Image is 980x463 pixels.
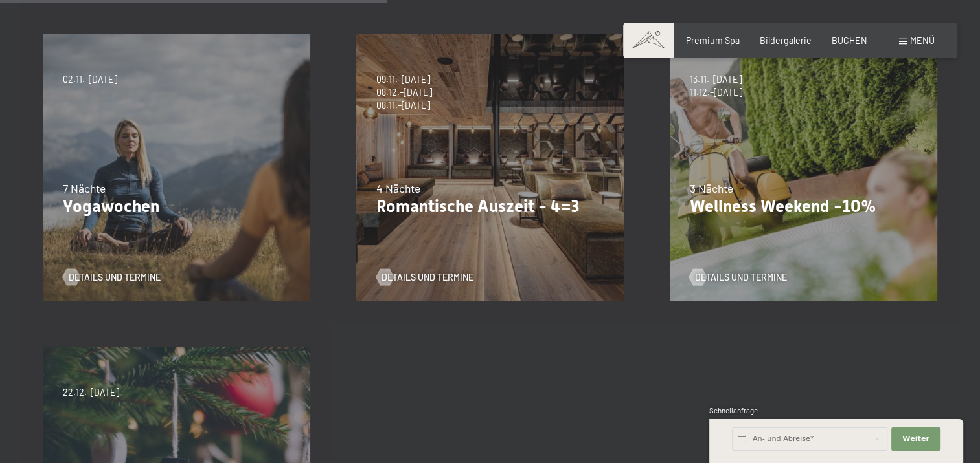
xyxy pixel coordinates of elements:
span: 11.12.–[DATE] [689,86,742,99]
span: Weiter [902,434,929,444]
span: 09.11.–[DATE] [376,73,432,86]
a: Premium Spa [686,35,740,46]
a: Details und Termine [689,271,787,284]
span: Details und Termine [382,271,473,284]
button: Weiter [891,427,940,451]
p: Romantische Auszeit - 4=3 [376,197,604,217]
span: 4 Nächte [376,181,420,195]
span: 22.12.–[DATE] [63,386,119,399]
span: Details und Termine [69,271,161,284]
a: Bildergalerie [760,35,812,46]
span: 7 Nächte [63,181,106,195]
span: 08.12.–[DATE] [376,86,432,99]
span: Schnellanfrage [709,406,758,415]
span: 02.11.–[DATE] [63,73,117,86]
p: Wellness Weekend -10% [689,197,917,217]
span: Details und Termine [695,271,787,284]
a: Details und Termine [63,271,161,284]
span: Menü [910,35,935,46]
p: Yogawochen [63,197,291,217]
span: 13.11.–[DATE] [689,73,742,86]
a: Details und Termine [376,271,474,284]
span: 08.11.–[DATE] [376,99,432,112]
span: 3 Nächte [689,181,733,195]
a: BUCHEN [832,35,867,46]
